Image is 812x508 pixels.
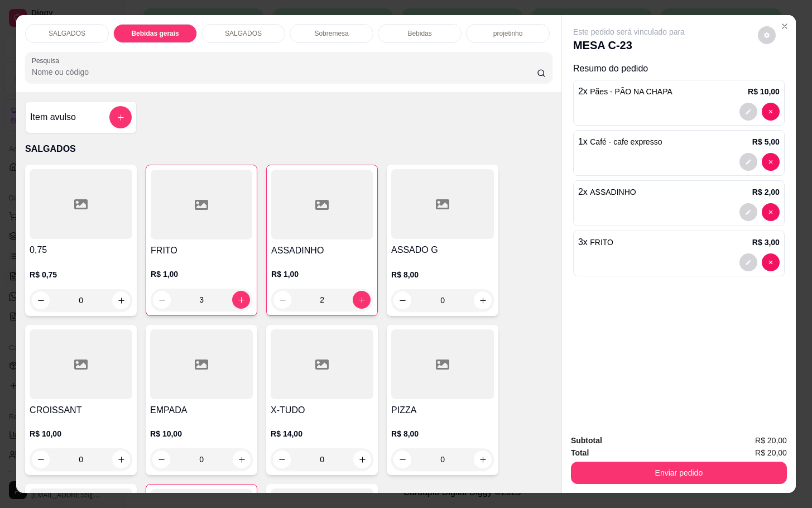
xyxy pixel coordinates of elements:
[32,291,50,309] button: decrease-product-quantity
[150,404,253,417] h4: EMPADA
[573,37,685,53] p: MESA C-23
[271,269,373,280] p: R$ 1,00
[233,451,251,468] button: increase-product-quantity
[571,436,602,445] strong: Subtotal
[25,142,552,156] p: SALGADOS
[578,236,613,249] p: 3 x
[752,136,780,147] p: R$ 5,00
[391,428,494,439] p: R$ 8,00
[493,29,523,38] p: projetinho
[758,26,776,44] button: decrease-product-quantity
[152,451,170,468] button: decrease-product-quantity
[273,451,291,468] button: decrease-product-quantity
[353,451,371,468] button: increase-product-quantity
[590,188,636,197] span: ASSADINHO
[739,253,757,271] button: decrease-product-quantity
[739,203,757,221] button: decrease-product-quantity
[474,291,492,309] button: increase-product-quantity
[109,106,132,128] button: add-separate-item
[353,291,371,309] button: increase-product-quantity
[232,291,250,309] button: increase-product-quantity
[571,448,589,457] strong: Total
[32,66,537,78] input: Pesquisa
[755,434,787,447] span: R$ 20,00
[30,428,132,439] p: R$ 10,00
[590,137,662,146] span: Café - cafe expresso
[30,243,132,257] h4: 0,75
[571,462,787,484] button: Enviar pedido
[752,186,780,198] p: R$ 2,00
[153,291,171,309] button: decrease-product-quantity
[30,111,76,124] h4: Item avulso
[271,428,373,439] p: R$ 14,00
[748,86,780,97] p: R$ 10,00
[151,269,252,280] p: R$ 1,00
[578,185,636,199] p: 2 x
[271,244,373,257] h4: ASSADINHO
[752,237,780,248] p: R$ 3,00
[393,451,411,468] button: decrease-product-quantity
[391,269,494,280] p: R$ 8,00
[762,203,780,221] button: decrease-product-quantity
[762,103,780,121] button: decrease-product-quantity
[391,243,494,257] h4: ASSADO G
[762,153,780,171] button: decrease-product-quantity
[273,291,291,309] button: decrease-product-quantity
[49,29,85,38] p: SALGADOS
[225,29,262,38] p: SALGADOS
[32,451,50,468] button: decrease-product-quantity
[151,244,252,257] h4: FRITO
[762,253,780,271] button: decrease-product-quantity
[776,17,794,35] button: Close
[590,238,613,247] span: FRITO
[407,29,431,38] p: Bebidas
[112,291,130,309] button: increase-product-quantity
[573,62,785,75] p: Resumo do pedido
[739,103,757,121] button: decrease-product-quantity
[271,404,373,417] h4: X-TUDO
[578,85,672,98] p: 2 x
[32,56,63,65] label: Pesquisa
[393,291,411,309] button: decrease-product-quantity
[30,404,132,417] h4: CROISSANT
[590,87,672,96] span: Pães - PÃO NA CHAPA
[131,29,179,38] p: Bebidas gerais
[150,428,253,439] p: R$ 10,00
[391,404,494,417] h4: PIZZA
[30,269,132,280] p: R$ 0,75
[474,451,492,468] button: increase-product-quantity
[314,29,348,38] p: Sobremesa
[739,153,757,171] button: decrease-product-quantity
[578,135,662,148] p: 1 x
[112,451,130,468] button: increase-product-quantity
[755,447,787,459] span: R$ 20,00
[573,26,685,37] p: Este pedido será vinculado para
